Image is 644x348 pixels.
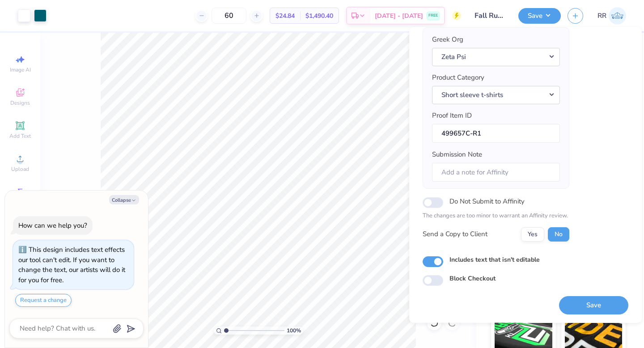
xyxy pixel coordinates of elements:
label: Do Not Submit to Affinity [449,196,525,208]
button: No [548,227,569,242]
img: Rigil Kent Ricardo [609,7,626,25]
button: Yes [521,227,544,242]
button: Collapse [109,195,139,204]
input: Untitled Design [468,7,512,25]
label: Submission Note [432,150,482,160]
a: RR [597,7,626,25]
button: Request a change [15,294,72,307]
span: [DATE] - [DATE] [375,11,423,21]
p: The changes are too minor to warrant an Affinity review. [423,212,569,221]
span: Image AI [10,66,31,73]
span: 100 % [287,327,301,335]
span: $1,490.40 [305,11,333,21]
div: Send a Copy to Client [423,229,487,240]
input: Add a note for Affinity [432,163,560,182]
button: Save [559,296,628,314]
label: Proof Item ID [432,111,472,121]
div: This design includes text effects our tool can't edit. If you want to change the text, our artist... [18,245,125,284]
span: Upload [11,166,29,173]
button: Short sleeve t-shirts [432,86,560,104]
label: Product Category [432,73,484,83]
button: Zeta Psi [432,48,560,66]
label: Block Checkout [449,274,496,283]
label: Greek Org [432,35,463,45]
span: FREE [428,13,438,19]
input: – – [212,8,246,24]
span: RR [597,11,606,21]
span: Add Text [9,132,31,140]
span: $24.84 [275,11,295,21]
span: Designs [10,99,30,106]
label: Includes text that isn't editable [449,255,540,264]
button: Save [518,8,561,24]
div: How can we help you? [18,221,87,230]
